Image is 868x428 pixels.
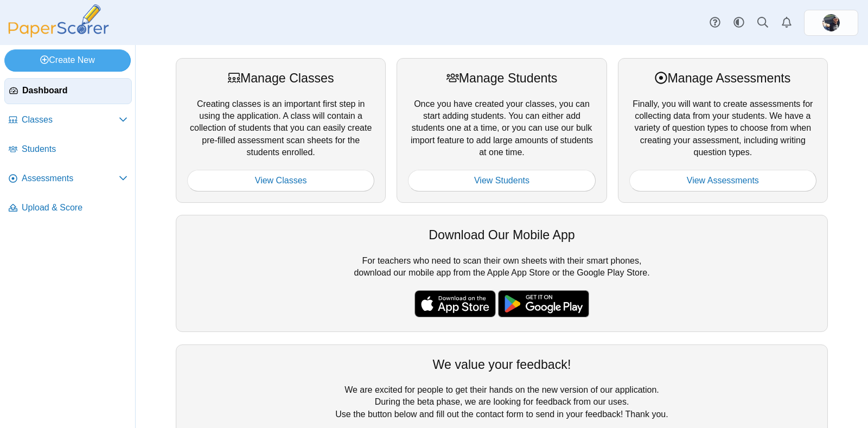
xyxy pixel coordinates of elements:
img: apple-store-badge.svg [414,290,496,317]
a: Assessments [4,166,132,192]
div: For teachers who need to scan their own sheets with their smart phones, download our mobile app f... [176,215,828,332]
span: Assessments [22,173,119,184]
span: Max Newill [822,14,840,31]
a: Alerts [775,11,799,35]
div: We value your feedback! [187,356,816,373]
a: Classes [4,107,132,133]
a: View Classes [187,170,374,191]
div: Download Our Mobile App [187,226,816,244]
a: View Students [408,170,595,191]
div: Finally, you will want to create assessments for collecting data from your students. We have a va... [618,58,828,203]
span: Dashboard [22,85,127,97]
div: Manage Students [408,69,595,87]
img: ps.UbxoEbGB7O8jyuZL [822,14,840,31]
a: Dashboard [4,78,132,104]
div: Once you have created your classes, you can start adding students. You can either add students on... [397,58,607,203]
div: Manage Assessments [629,69,816,87]
span: Classes [22,114,119,126]
a: Upload & Score [4,195,132,221]
img: PaperScorer [4,4,113,37]
div: Manage Classes [187,69,374,87]
span: Upload & Score [22,202,127,214]
a: Students [4,137,132,163]
a: ps.UbxoEbGB7O8jyuZL [804,10,858,36]
a: Create New [4,49,131,71]
img: google-play-badge.png [498,290,589,317]
a: PaperScorer [4,30,113,39]
div: Creating classes is an important first step in using the application. A class will contain a coll... [176,58,386,203]
a: View Assessments [629,170,816,191]
span: Students [22,143,127,155]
